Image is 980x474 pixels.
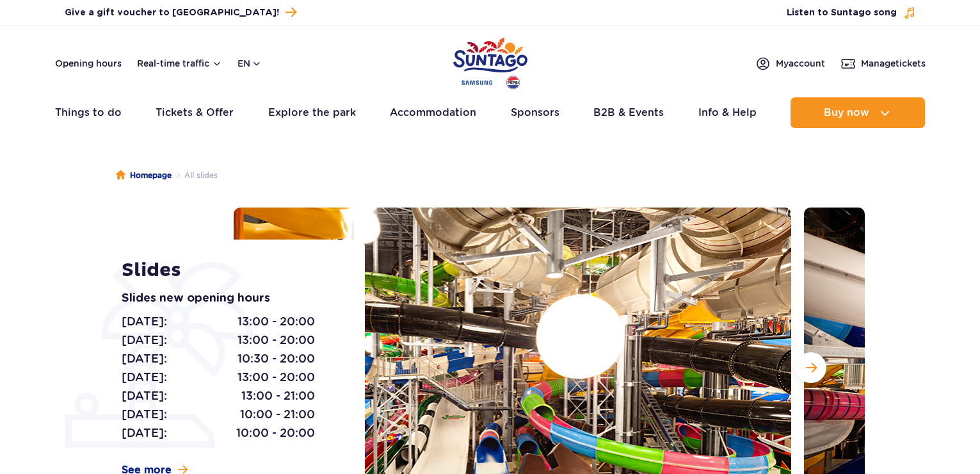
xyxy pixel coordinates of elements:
span: 10:00 - 20:00 [236,424,315,442]
span: Listen to Suntago song [787,6,897,19]
a: Myaccount [755,56,825,71]
span: 13:00 - 20:00 [237,331,315,349]
span: 10:00 - 21:00 [240,405,315,423]
p: Slides new opening hours [122,290,336,307]
span: [DATE]: [122,424,167,442]
span: [DATE]: [122,368,167,386]
button: Buy now [791,97,925,128]
a: Things to do [55,97,122,128]
span: 13:00 - 20:00 [237,313,315,331]
a: Sponsors [511,97,559,128]
span: Buy now [824,107,869,118]
span: [DATE]: [122,405,167,423]
span: [DATE]: [122,331,167,349]
button: Next slide [796,352,826,383]
span: My account [776,57,825,70]
span: [DATE]: [122,387,167,405]
span: 10:30 - 20:00 [237,350,315,368]
a: Info & Help [698,97,757,128]
button: Listen to Suntago song [787,6,916,19]
span: 13:00 - 20:00 [237,368,315,386]
a: Accommodation [390,97,476,128]
a: Park of Poland [453,32,527,91]
a: Tickets & Offer [156,97,234,128]
a: B2B & Events [593,97,664,128]
a: Opening hours [55,57,122,70]
button: en [237,57,262,70]
span: Manage tickets [861,57,926,70]
span: [DATE]: [122,350,167,368]
li: All slides [172,169,218,182]
a: Managetickets [840,56,926,71]
span: [DATE]: [122,313,167,331]
button: Real-time traffic [137,58,222,69]
a: Give a gift voucher to [GEOGRAPHIC_DATA]! [65,4,296,21]
span: 13:00 - 21:00 [241,387,315,405]
span: Give a gift voucher to [GEOGRAPHIC_DATA]! [65,6,279,19]
a: Homepage [116,169,172,182]
a: Explore the park [268,97,356,128]
h1: Slides [122,259,336,282]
